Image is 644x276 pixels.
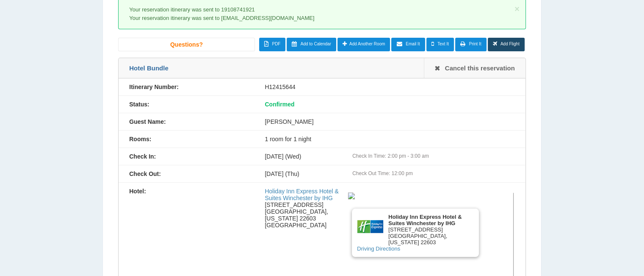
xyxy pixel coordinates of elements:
[469,42,481,46] span: Print It
[352,209,479,257] div: [STREET_ADDRESS] [GEOGRAPHIC_DATA], [US_STATE] 22603
[406,42,420,46] span: Email It
[514,5,520,13] button: ×
[272,42,280,46] span: PDF
[119,136,254,142] div: Rooms:
[119,153,254,160] div: Check In:
[254,84,525,90] div: H12415644
[500,42,520,46] span: Add Flight
[357,214,384,241] img: Brand logo for Holiday Inn Express Hotel & Suites Winchester by IHG
[119,101,254,108] div: Status:
[391,38,425,51] a: Email It
[170,41,203,48] span: Questions?
[129,64,169,72] span: Hotel Bundle
[254,170,525,177] div: [DATE] (Thu)
[119,188,254,195] div: Hotel:
[348,192,355,199] img: 4555f2af-b891-47a8-96ae-245c018c9ad7
[352,170,515,176] div: Check Out Time: 12:00 pm
[301,42,331,46] span: Add to Calendar
[19,6,36,14] span: Help
[254,153,525,160] div: [DATE] (Wed)
[424,58,525,78] a: Cancel this reservation
[118,38,254,51] a: Questions?
[357,245,400,252] a: Driving Directions
[287,38,336,51] a: Add to Calendar
[437,42,449,46] span: Text It
[265,188,338,201] a: Holiday Inn Express Hotel & Suites Winchester by IHG
[388,214,462,226] b: Holiday Inn Express Hotel & Suites Winchester by IHG
[455,38,486,51] a: Print It
[254,101,525,108] div: Confirmed
[119,118,254,125] div: Guest Name:
[265,188,348,229] div: [STREET_ADDRESS] [GEOGRAPHIC_DATA], [US_STATE] 22603 [GEOGRAPHIC_DATA]
[349,42,385,46] span: Add Another Room
[426,38,454,51] a: Text It
[119,84,254,90] div: Itinerary Number:
[488,38,525,51] a: Add Flight
[254,118,525,125] div: [PERSON_NAME]
[259,38,286,51] a: PDF
[352,153,515,159] div: Check In Time: 2:00 pm - 3:00 am
[337,38,390,51] a: Add Another Room
[119,170,254,177] div: Check Out:
[254,136,525,142] div: 1 room for 1 night
[129,6,314,21] span: Your reservation itinerary was sent to 19108741921 Your reservation itinerary was sent to [EMAIL_...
